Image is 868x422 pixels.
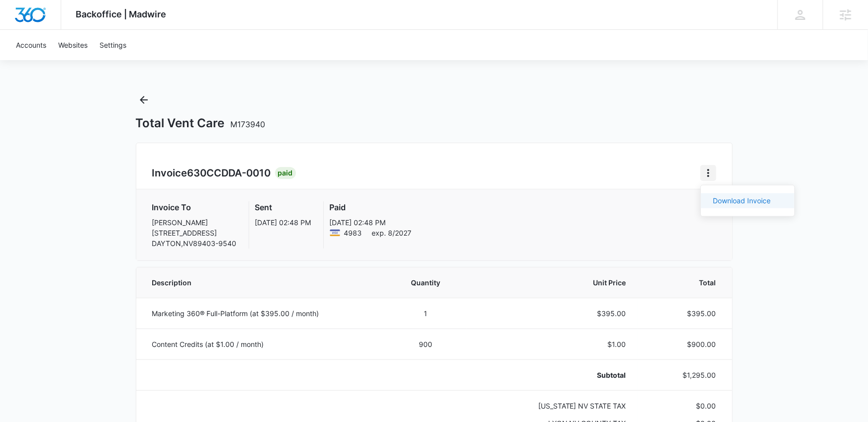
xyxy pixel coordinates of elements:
[700,165,716,181] button: Home
[152,277,373,288] span: Description
[344,228,362,238] span: Visa ending with
[275,167,296,179] div: Paid
[255,201,311,213] h3: Sent
[397,277,455,288] span: Quantity
[231,119,266,129] span: M173940
[188,167,271,179] span: 630CCDDA-0010
[152,339,373,349] p: Content Credits (at $1.00 / month)
[330,201,412,213] h3: Paid
[372,228,412,238] span: exp. 8/2027
[701,193,794,208] button: Download Invoice
[152,308,373,319] p: Marketing 360® Full-Platform (at $395.00 / month)
[76,9,167,19] span: Backoffice | Madwire
[255,217,311,228] p: [DATE] 02:48 PM
[94,30,132,60] a: Settings
[479,308,626,319] p: $395.00
[650,277,716,288] span: Total
[10,30,52,60] a: Accounts
[479,370,626,380] p: Subtotal
[152,217,237,249] p: [PERSON_NAME] [STREET_ADDRESS] DAYTON , NV 89403-9540
[650,370,716,380] p: $1,295.00
[479,401,626,411] p: [US_STATE] NV STATE TAX
[52,30,94,60] a: Websites
[479,339,626,349] p: $1.00
[650,308,716,319] p: $395.00
[152,201,237,213] h3: Invoice To
[136,92,152,108] button: Back
[330,217,412,228] p: [DATE] 02:48 PM
[650,401,716,411] p: $0.00
[136,116,266,131] h1: Total Vent Care
[385,298,467,329] td: 1
[713,196,771,205] a: Download Invoice
[650,339,716,349] p: $900.00
[152,166,275,180] h2: Invoice
[385,329,467,359] td: 900
[479,277,626,288] span: Unit Price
